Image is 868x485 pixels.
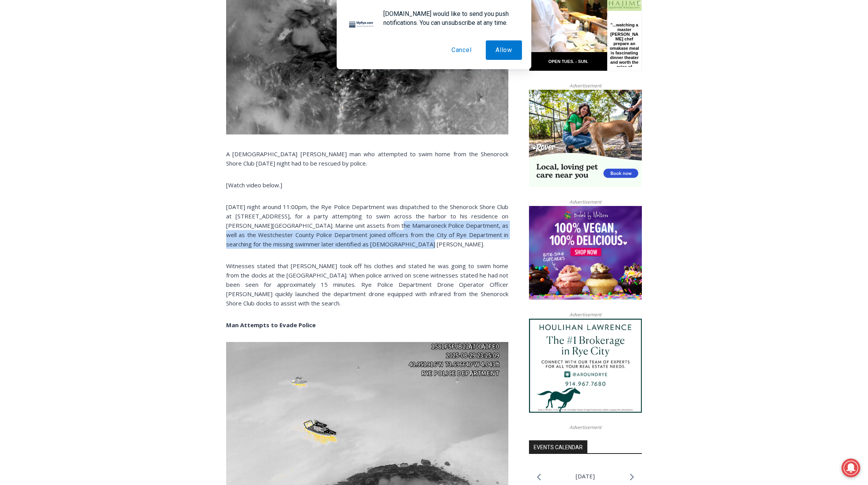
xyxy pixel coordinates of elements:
[187,75,377,97] a: Intern @ [DOMAIN_NAME]
[0,78,78,97] a: Open Tues. - Sun. [PHONE_NUMBER]
[562,82,609,89] span: Advertisement
[231,2,281,35] a: Book [PERSON_NAME]'s Good Humor for Your Event
[442,40,481,60] button: Cancel
[529,206,642,300] img: Baked by Melissa
[562,198,609,206] span: Advertisement
[377,9,522,27] div: [DOMAIN_NAME] would like to send you push notifications. You can unsubscribe at any time.
[226,180,508,190] p: [Watch video below.]
[2,80,76,110] span: Open Tues. - Sun. [PHONE_NUMBER]
[226,149,508,168] p: A [DEMOGRAPHIC_DATA] [PERSON_NAME] man who attempted to swim home from the Shenorock Shore Club [...
[537,473,541,481] a: Previous month
[630,473,634,481] a: Next month
[226,321,316,329] strong: Man Attempts to Evade Police
[197,0,368,75] div: "At the 10am stand-up meeting, each intern gets a chance to take [PERSON_NAME] and the other inte...
[80,49,111,93] div: "...watching a master [PERSON_NAME] chef prepare an omakase meal is fascinating dinner theater an...
[529,440,587,454] h2: Events Calendar
[562,424,609,431] span: Advertisement
[346,9,377,40] img: notification icon
[226,202,508,249] p: [DATE] night around 11:00pm, the Rye Police Department was dispatched to the Shenorock Shore Club...
[576,471,595,482] li: [DATE]
[51,14,192,21] div: No Generators on Trucks so No Noise or Pollution
[204,77,361,95] span: Intern @ [DOMAIN_NAME]
[562,311,609,318] span: Advertisement
[237,8,271,30] h4: Book [PERSON_NAME]'s Good Humor for Your Event
[226,261,508,308] p: Witnesses stated that [PERSON_NAME] took off his clothes and stated he was going to swim home fro...
[486,40,522,60] button: Allow
[529,319,642,413] img: Houlihan Lawrence The #1 Brokerage in Rye City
